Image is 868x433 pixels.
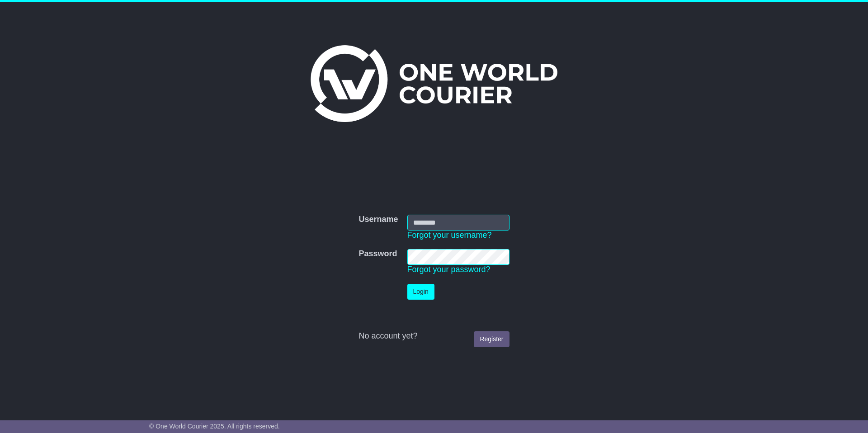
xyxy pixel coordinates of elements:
span: © One World Courier 2025. All rights reserved. [149,423,280,430]
a: Forgot your password? [407,265,491,274]
label: Password [359,249,397,259]
label: Username [359,215,398,225]
div: No account yet? [359,331,509,341]
a: Forgot your username? [407,231,492,240]
img: One World [311,45,557,122]
button: Login [407,284,434,300]
a: Register [474,331,509,347]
